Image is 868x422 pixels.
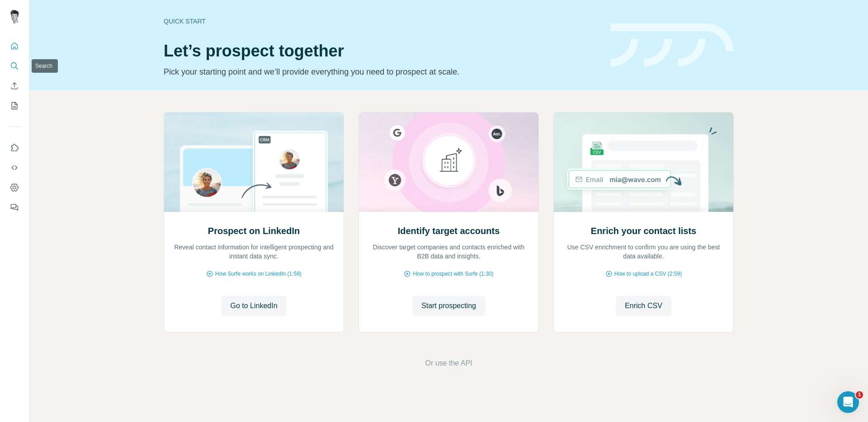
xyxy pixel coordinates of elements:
h2: Prospect on LinkedIn [208,225,300,237]
button: Dashboard [7,179,22,196]
button: Quick start [7,38,22,54]
h1: Let’s prospect together [164,42,599,60]
img: Avatar [7,9,22,23]
p: Discover target companies and contacts enriched with B2B data and insights. [368,243,529,261]
span: Start prospecting [421,300,476,311]
button: Go to LinkedIn [221,296,286,316]
p: Use CSV enrichment to confirm you are using the best data available. [563,243,724,261]
span: How Surfe works on LinkedIn (1:58) [215,270,302,278]
span: How to prospect with Surfe (1:30) [413,270,493,278]
button: Start prospecting [412,296,485,316]
button: Or use the API [425,358,472,369]
div: Quick start [164,17,599,26]
img: banner [610,23,734,67]
span: Go to LinkedIn [230,300,277,311]
button: Enrich CSV [7,78,22,94]
p: Pick your starting point and we’ll provide everything you need to prospect at scale. [164,66,599,78]
img: Prospect on LinkedIn [164,113,344,212]
p: Reveal contact information for intelligent prospecting and instant data sync. [173,243,335,261]
h2: Enrich your contact lists [591,225,696,237]
iframe: Intercom live chat [837,391,859,413]
button: Enrich CSV [616,296,671,316]
span: 1 [856,391,863,399]
button: Use Surfe API [7,159,22,176]
span: Enrich CSV [625,300,662,311]
span: How to upload a CSV (2:59) [614,270,682,278]
button: Feedback [7,199,22,216]
button: My lists [7,98,22,114]
img: Identify target accounts [359,113,539,212]
button: Search [7,58,22,74]
h2: Identify target accounts [398,225,500,237]
img: Enrich your contact lists [553,113,734,212]
button: Use Surfe on LinkedIn [7,140,22,156]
